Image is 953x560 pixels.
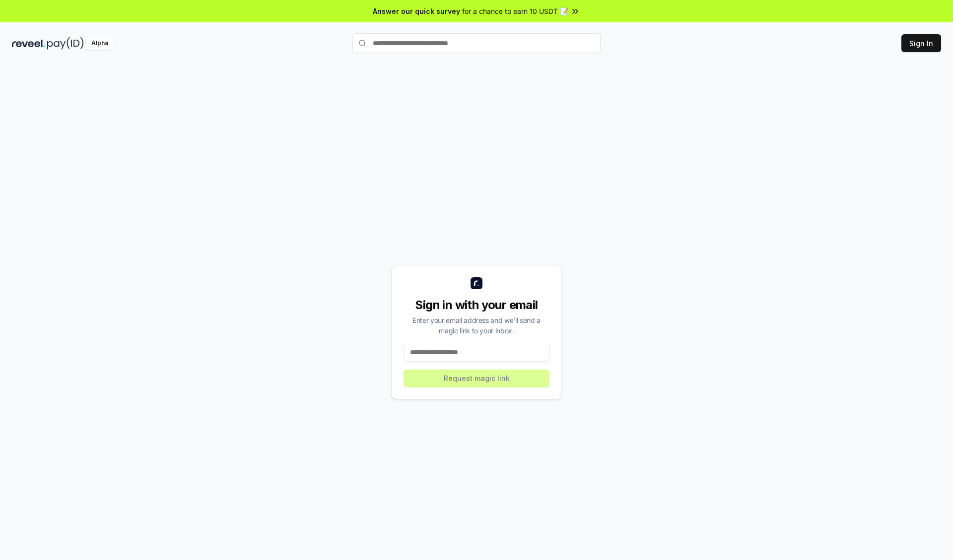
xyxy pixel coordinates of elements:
button: Sign In [901,34,941,52]
img: pay_id [47,37,84,50]
div: Enter your email address and we’ll send a magic link to your inbox. [404,315,549,336]
div: Alpha [86,37,114,50]
img: logo_small [471,277,482,289]
span: for a chance to earn 10 USDT 📝 [462,6,568,16]
div: Sign in with your email [404,297,549,313]
img: reveel_dark [12,37,45,50]
span: Answer our quick survey [373,6,460,16]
